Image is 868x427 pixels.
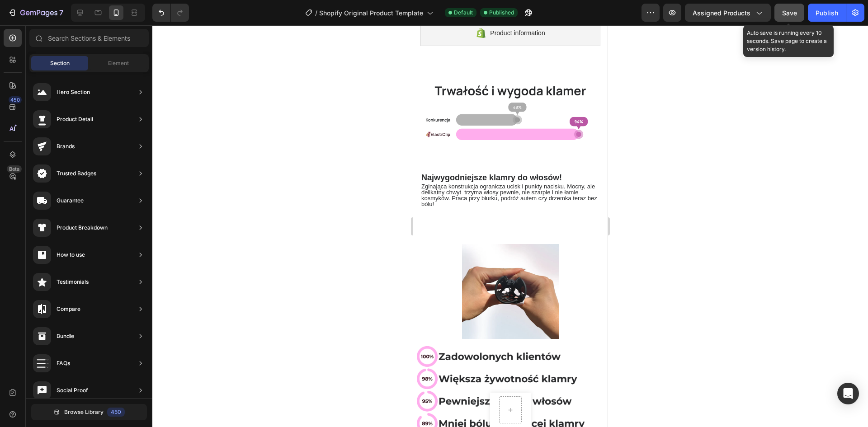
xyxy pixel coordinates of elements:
[57,169,96,178] div: Trusted Badges
[315,8,317,18] span: /
[107,408,125,417] div: 450
[152,4,189,22] div: Undo/Redo
[57,196,84,205] div: Guarantee
[59,7,63,18] p: 7
[685,4,771,22] button: Assigned Products
[489,9,514,17] span: Published
[31,404,147,420] button: Browse Library450
[4,321,191,408] img: gempages_585949737115452189-f4a29cc0-3168-4cef-b28b-89fb3c01d364.png
[64,408,104,416] span: Browse Library
[57,386,88,395] div: Social Proof
[57,250,85,259] div: How to use
[57,142,75,151] div: Brands
[319,8,423,18] span: Shopify Original Product Template
[9,96,22,103] div: 450
[50,59,70,67] span: Section
[57,223,108,232] div: Product Breakdown
[29,29,149,47] input: Search Sections & Elements
[454,9,473,17] span: Default
[774,4,804,22] button: Save
[57,332,74,341] div: Bundle
[837,383,859,404] div: Open Intercom Messenger
[693,8,750,18] span: Assigned Products
[57,88,90,97] div: Hero Section
[413,25,608,427] iframe: Design area
[7,165,22,173] div: Beta
[782,9,797,17] span: Save
[57,359,70,368] div: FAQs
[4,4,67,22] button: 7
[816,8,838,18] div: Publish
[57,277,89,286] div: Testimonials
[57,305,80,314] div: Compare
[57,115,93,124] div: Product Detail
[108,59,129,67] span: Element
[808,4,846,22] button: Publish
